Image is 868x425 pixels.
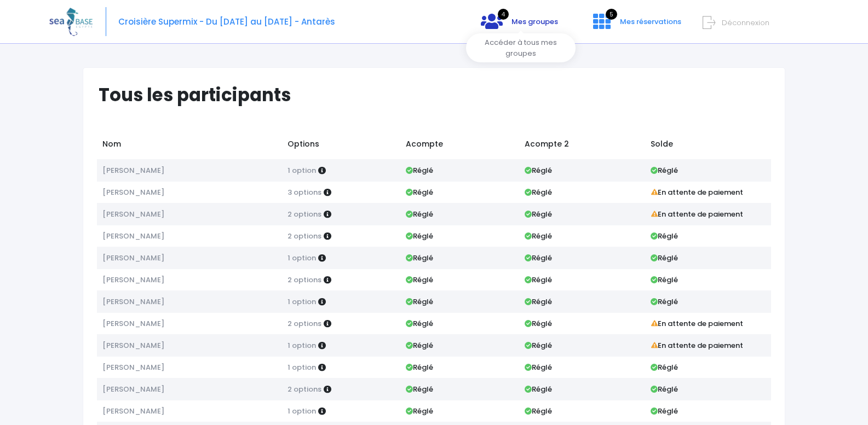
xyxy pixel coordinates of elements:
span: [PERSON_NAME] [102,165,164,176]
strong: Réglé [651,165,678,176]
strong: Réglé [651,406,678,416]
h1: Tous les participants [99,84,779,106]
strong: En attente de paiement [651,187,744,197]
strong: Réglé [525,362,552,372]
span: [PERSON_NAME] [102,231,164,241]
strong: Réglé [406,318,433,329]
span: [PERSON_NAME] [102,253,164,263]
a: 4 Mes groupes [472,20,567,31]
span: 2 options [288,318,321,329]
span: [PERSON_NAME] [102,318,164,329]
span: 2 options [288,275,321,285]
strong: Réglé [651,275,678,285]
strong: Réglé [406,384,433,394]
strong: Réglé [525,187,552,197]
td: Nom [97,133,282,159]
span: 1 option [288,165,316,176]
td: Acompte [401,133,519,159]
span: [PERSON_NAME] [102,406,164,416]
strong: En attente de paiement [651,209,744,219]
strong: En attente de paiement [651,318,744,329]
td: Solde [645,133,771,159]
span: [PERSON_NAME] [102,275,164,285]
span: [PERSON_NAME] [102,384,164,394]
strong: Réglé [406,187,433,197]
strong: Réglé [406,253,433,263]
strong: Réglé [406,275,433,285]
strong: Réglé [406,165,433,176]
span: 2 options [288,384,321,394]
strong: Réglé [406,231,433,241]
span: Croisière Supermix - Du [DATE] au [DATE] - Antarès [118,16,335,27]
span: 2 options [288,209,321,219]
span: 4 [498,9,509,20]
strong: Réglé [525,209,552,219]
strong: Réglé [525,231,552,241]
strong: Réglé [525,275,552,285]
strong: Réglé [406,209,433,219]
span: [PERSON_NAME] [102,296,164,307]
strong: Réglé [406,340,433,351]
span: [PERSON_NAME] [102,362,164,372]
strong: Réglé [651,253,678,263]
strong: Réglé [406,362,433,372]
span: 2 options [288,231,321,241]
strong: Réglé [651,362,678,372]
td: Options [282,133,400,159]
strong: Réglé [525,253,552,263]
strong: Réglé [406,406,433,416]
strong: Réglé [406,296,433,307]
strong: En attente de paiement [651,340,744,351]
strong: Réglé [651,231,678,241]
span: [PERSON_NAME] [102,209,164,219]
span: 1 option [288,340,316,351]
span: 1 option [288,253,316,263]
div: Accéder à tous mes groupes [466,33,576,62]
span: Déconnexion [722,18,769,28]
span: Mes groupes [511,16,558,27]
span: 1 option [288,296,316,307]
strong: Réglé [525,340,552,351]
td: Acompte 2 [519,133,645,159]
span: [PERSON_NAME] [102,187,164,197]
strong: Réglé [525,318,552,329]
strong: Réglé [525,406,552,416]
strong: Réglé [525,165,552,176]
span: 5 [606,9,617,20]
a: 5 Mes réservations [584,20,688,31]
span: 1 option [288,406,316,416]
span: Mes réservations [620,16,681,27]
span: 3 options [288,187,321,197]
strong: Réglé [651,296,678,307]
strong: Réglé [525,296,552,307]
span: 1 option [288,362,316,372]
span: [PERSON_NAME] [102,340,164,351]
strong: Réglé [651,384,678,394]
strong: Réglé [525,384,552,394]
